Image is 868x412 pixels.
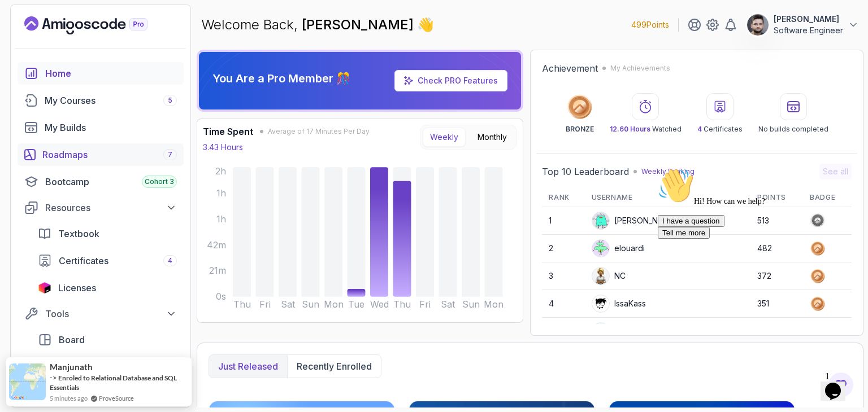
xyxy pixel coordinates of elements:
tspan: Sun [462,299,480,310]
img: :wave: [5,5,41,41]
span: Cohort 3 [145,177,174,186]
button: Weekly [423,128,466,147]
div: My Courses [45,94,177,107]
img: provesource social proof notification image [9,363,46,400]
img: user profile image [747,14,769,36]
div: Kalpanakakarla [592,322,671,340]
button: Recently enrolled [287,355,381,378]
td: 4 [542,290,584,318]
a: licenses [31,277,184,299]
a: Check PRO Features [418,76,498,85]
div: IssaKass [592,295,646,313]
a: home [18,62,184,85]
span: Licenses [58,281,96,295]
p: Watched [610,125,682,134]
a: certificates [31,249,184,272]
tspan: 42m [207,240,226,251]
a: courses [18,89,184,112]
span: Board [59,333,85,347]
th: Rank [542,189,584,207]
span: Average of 17 Minutes Per Day [268,127,370,136]
a: bootcamp [18,170,184,193]
p: Software Engineer [774,25,843,36]
div: Bootcamp [45,175,177,189]
button: Tell me more [5,64,57,76]
a: ProveSource [99,393,134,403]
img: user profile image [592,295,609,312]
p: BRONZE [566,125,594,134]
div: Resources [45,201,177,214]
p: Welcome Back, [201,16,434,34]
p: 3.43 Hours [203,142,243,153]
a: Check PRO Features [394,70,507,91]
img: default monster avatar [592,240,609,257]
td: 3 [542,262,584,290]
div: My Builds [45,121,177,134]
img: user profile image [592,268,609,284]
span: Certificates [59,254,108,268]
button: I have a question [5,52,71,64]
tspan: Thu [393,299,411,310]
a: Enroled to Relational Database and SQL Essentials [50,374,177,392]
div: elouardi [592,239,645,257]
img: jetbrains icon [38,282,51,293]
tspan: 1h [216,214,226,225]
tspan: Fri [259,299,271,310]
p: No builds completed [758,125,828,134]
span: 12.60 Hours [610,125,650,133]
div: [PERSON_NAME] [592,212,678,230]
span: Hi! How can we help? [5,34,112,42]
span: 👋 [416,15,435,34]
p: Certificates [697,125,743,134]
tspan: 1h [216,188,226,199]
a: board [31,328,184,351]
img: default monster avatar [592,212,609,229]
button: Just released [209,355,287,378]
tspan: Fri [420,299,431,310]
div: Roadmaps [42,148,177,161]
a: analytics [31,356,184,378]
td: 1 [542,207,584,235]
span: -> [50,373,57,382]
p: 499 Points [631,19,669,30]
span: 7 [168,150,172,159]
span: 4 [168,256,172,265]
tspan: Mon [324,299,344,310]
span: Textbook [58,227,99,240]
button: Tools [18,304,184,324]
tspan: Mon [484,299,504,310]
tspan: Thu [233,299,251,310]
td: 2 [542,235,584,262]
div: Home [45,67,177,80]
span: 4 [697,125,702,133]
a: roadmaps [18,143,184,166]
h2: Top 10 Leaderboard [542,165,629,178]
p: Just released [218,360,278,373]
h3: Time Spent [203,125,253,138]
p: Weekly Ranking [641,167,695,176]
td: 5 [542,318,584,345]
a: textbook [31,222,184,245]
span: [PERSON_NAME] [302,16,417,33]
span: Manjunath [50,362,93,372]
button: Resources [18,198,184,218]
h2: Achievement [542,62,598,75]
tspan: Sat [441,299,456,310]
tspan: Sun [302,299,319,310]
tspan: 2h [215,166,226,177]
tspan: 21m [209,266,226,277]
tspan: Wed [370,299,389,310]
div: 👋Hi! How can we help?I have a questionTell me more [5,5,208,76]
div: Tools [45,307,177,321]
button: user profile image[PERSON_NAME]Software Engineer [747,14,859,36]
th: Username [585,189,751,207]
img: default monster avatar [592,323,609,340]
div: NC [592,267,626,285]
tspan: Sat [281,299,296,310]
span: 5 [168,96,172,105]
button: Monthly [470,128,514,147]
a: Landing page [24,16,173,34]
p: My Achievements [610,64,670,73]
tspan: Tue [348,299,364,310]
